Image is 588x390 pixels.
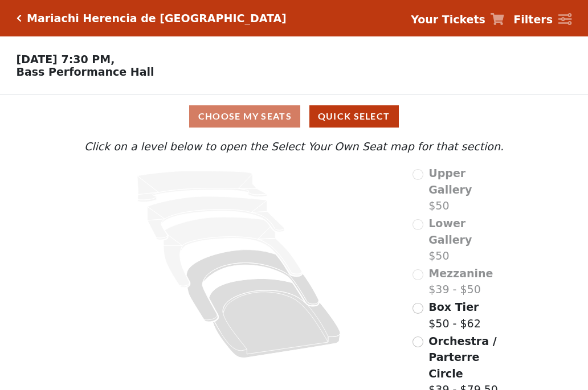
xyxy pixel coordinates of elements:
[428,165,507,214] label: $50
[428,217,472,246] span: Lower Gallery
[428,301,479,313] span: Box Tier
[428,215,507,264] label: $50
[137,171,267,202] path: Upper Gallery - Seats Available: 0
[309,105,399,128] button: Quick Select
[148,196,285,240] path: Lower Gallery - Seats Available: 0
[411,13,485,26] strong: Your Tickets
[428,267,493,280] span: Mezzanine
[513,13,553,26] strong: Filters
[27,12,287,25] h5: Mariachi Herencia de [GEOGRAPHIC_DATA]
[186,250,318,322] path: Box Tier - Seats Available: 71
[411,11,504,28] a: Your Tickets
[209,279,341,358] path: Orchestra / Parterre Circle - Seats Available: 610
[428,167,472,196] span: Upper Gallery
[428,265,493,298] label: $39 - $50
[17,14,22,22] a: Click here to go back to filters
[428,335,496,380] span: Orchestra / Parterre Circle
[428,299,480,331] label: $50 - $62
[164,217,302,287] path: Mezzanine - Seats Available: 0
[513,11,571,28] a: Filters
[81,138,507,155] p: Click on a level below to open the Select Your Own Seat map for that section.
